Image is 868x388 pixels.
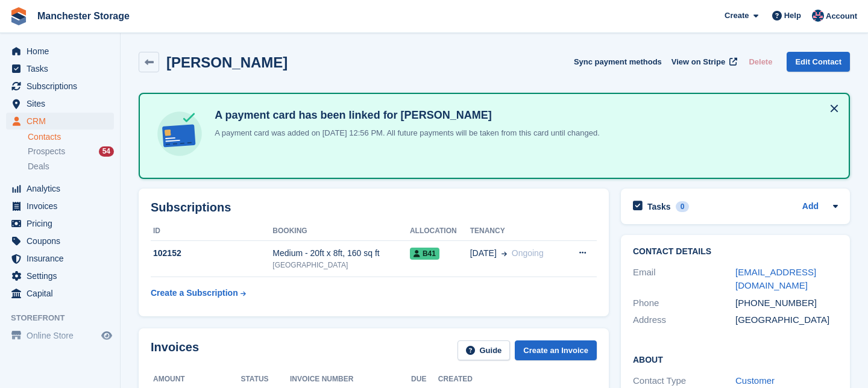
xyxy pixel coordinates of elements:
[27,215,99,232] span: Pricing
[272,247,410,260] div: Medium - 20ft x 8ft, 160 sq ft
[27,95,99,112] span: Sites
[10,7,28,25] img: stora-icon-8386f47178a22dfd0bd8f6a31ec36ba5ce8667c1dd55bd0f319d3a0aa187defe.svg
[512,248,544,258] span: Ongoing
[6,285,114,302] a: menu
[6,233,114,249] a: menu
[671,56,725,68] span: View on Stripe
[515,340,597,360] a: Create an Invoice
[802,200,819,214] a: Add
[6,250,114,267] a: menu
[633,247,838,257] h2: Contact Details
[784,10,801,22] span: Help
[99,328,114,343] a: Preview store
[27,78,99,95] span: Subscriptions
[151,282,246,304] a: Create a Subscription
[6,43,114,60] a: menu
[6,60,114,77] a: menu
[6,268,114,284] a: menu
[676,201,690,212] div: 0
[272,222,410,241] th: Booking
[27,250,99,267] span: Insurance
[27,60,99,77] span: Tasks
[28,131,114,143] a: Contacts
[6,215,114,232] a: menu
[27,113,99,130] span: CRM
[725,10,749,22] span: Create
[470,247,497,260] span: [DATE]
[735,296,838,310] div: [PHONE_NUMBER]
[6,180,114,197] a: menu
[744,52,777,72] button: Delete
[6,78,114,95] a: menu
[667,52,740,72] a: View on Stripe
[28,160,114,173] a: Deals
[735,267,816,291] a: [EMAIL_ADDRESS][DOMAIN_NAME]
[27,180,99,197] span: Analytics
[27,198,99,214] span: Invoices
[633,313,735,327] div: Address
[28,145,114,158] a: Prospects 54
[210,127,600,139] p: A payment card was added on [DATE] 12:56 PM. All future payments will be taken from this card unt...
[27,268,99,284] span: Settings
[6,198,114,214] a: menu
[633,374,735,388] div: Contact Type
[11,312,120,324] span: Storefront
[633,266,735,293] div: Email
[27,285,99,302] span: Capital
[633,353,838,365] h2: About
[410,222,470,241] th: Allocation
[28,161,49,172] span: Deals
[154,108,205,159] img: card-linked-ebf98d0992dc2aeb22e95c0e3c79077019eb2392cfd83c6a337811c24bc77127.svg
[27,43,99,60] span: Home
[272,260,410,271] div: [GEOGRAPHIC_DATA]
[735,313,838,327] div: [GEOGRAPHIC_DATA]
[6,95,114,112] a: menu
[458,340,511,360] a: Guide
[210,108,600,122] h4: A payment card has been linked for [PERSON_NAME]
[574,52,662,72] button: Sync payment methods
[6,327,114,344] a: menu
[410,248,439,260] span: B41
[787,52,850,72] a: Edit Contact
[470,222,565,241] th: Tenancy
[33,6,134,26] a: Manchester Storage
[151,340,199,360] h2: Invoices
[647,201,671,212] h2: Tasks
[735,375,775,386] a: Customer
[151,222,272,241] th: ID
[27,233,99,249] span: Coupons
[633,296,735,310] div: Phone
[151,247,272,260] div: 102152
[151,287,238,299] div: Create a Subscription
[6,113,114,130] a: menu
[151,201,597,214] h2: Subscriptions
[28,146,65,157] span: Prospects
[27,327,99,344] span: Online Store
[826,10,857,22] span: Account
[166,54,288,70] h2: [PERSON_NAME]
[99,146,114,157] div: 54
